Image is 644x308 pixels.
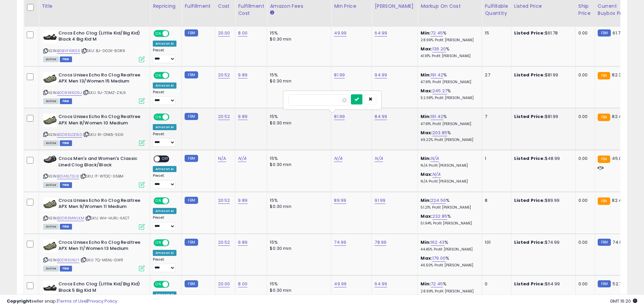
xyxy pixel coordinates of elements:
b: Listed Price: [514,281,545,287]
span: FBM [60,224,72,230]
small: FBM [185,239,198,246]
b: Listed Price: [514,155,545,162]
span: OFF [168,240,179,245]
a: N/A [334,155,342,162]
span: 45.01 [612,155,623,162]
div: Repricing [153,3,179,10]
span: ON [154,114,163,120]
div: Min Price [334,3,369,10]
div: Preset: [153,215,176,231]
div: 0.00 [578,156,590,162]
div: Fulfillment [185,3,212,10]
a: N/A [431,155,439,162]
div: ASIN: [43,197,145,229]
div: 0.00 [578,30,590,36]
div: % [421,30,477,43]
b: Min: [421,72,431,78]
a: 20.52 [218,239,230,246]
a: B0DR3LN1JY [57,257,79,263]
small: FBA [598,156,610,163]
span: ON [154,198,163,204]
div: $0.30 min [270,245,326,252]
div: Current Buybox Price [598,3,633,17]
a: 191.42 [431,113,443,120]
span: 52.71 [613,281,623,287]
span: 61.78 [613,30,623,36]
span: All listings currently available for purchase on Amazon [43,140,59,146]
small: FBM [185,29,198,37]
div: 15% [270,239,326,245]
img: 41cLoe8dumL._SL40_.jpg [43,114,57,127]
div: Preset: [153,173,176,189]
a: 49.99 [334,30,347,37]
b: Crocs Echo Clog (Little Kid/Big Kid) Black 4 Big Kid M [58,30,141,44]
a: 72.45 [431,30,443,37]
span: FBM [60,56,72,62]
span: 82.35 [612,72,624,78]
b: Max: [421,213,432,219]
small: FBM [185,71,198,78]
b: Min: [421,239,431,245]
div: 15% [270,114,326,120]
a: 91.99 [375,197,385,204]
span: | SKU: 8J-D02K-8DR9 [81,48,125,53]
span: All listings currently available for purchase on Amazon [43,98,59,104]
div: ASIN: [43,72,145,103]
div: % [421,114,477,126]
a: 232.85 [432,213,447,220]
small: FBA [598,114,610,121]
div: $81.99 [514,114,570,120]
a: 74.99 [334,239,346,246]
div: 15% [270,281,326,287]
div: 15% [270,72,326,78]
div: Fulfillable Quantity [485,3,508,17]
span: 2025-10-13 16:20 GMT [610,298,637,304]
a: 203.85 [432,129,447,136]
small: FBM [185,113,198,120]
p: 44.45% Profit [PERSON_NAME] [421,247,477,252]
span: | SKU: IT-WTDC-36BM [80,173,123,179]
img: 41cLoe8dumL._SL40_.jpg [43,72,57,86]
div: Cost [218,3,233,10]
div: Amazon AI [153,124,176,130]
a: 49.99 [334,281,347,287]
a: B0DR3LDD5D [57,132,82,138]
a: 89.99 [334,197,346,204]
p: 51.21% Profit [PERSON_NAME] [421,205,477,210]
small: FBA [598,72,610,79]
a: 136.20 [432,46,446,52]
a: B01A6LTSUK [57,173,79,179]
b: Min: [421,281,431,287]
a: 94.99 [375,72,387,78]
span: | SKU: WH-HURL-XAC7 [85,215,129,221]
a: B0DR3MWLKM [57,215,84,221]
a: N/A [375,155,383,162]
div: % [421,88,477,100]
a: Privacy Policy [88,298,117,304]
b: Min: [421,155,431,162]
small: FBM [598,29,611,37]
div: Preset: [153,90,176,105]
span: 82.47 [612,113,624,120]
div: $0.30 min [270,204,326,210]
p: 47.91% Profit [PERSON_NAME] [421,122,477,126]
div: 8 [485,197,506,204]
b: Min: [421,197,431,204]
span: | SKU: 9J-7DMZ-ZXL9 [83,90,126,95]
a: Terms of Use [58,298,87,304]
strong: Copyright [7,298,31,304]
a: 245.27 [432,88,447,94]
a: 20.52 [218,113,230,120]
div: $0.30 min [270,78,326,84]
span: OFF [168,30,179,36]
b: Listed Price: [514,197,545,204]
p: 46.50% Profit [PERSON_NAME] [421,263,477,268]
small: FBA [598,197,610,205]
p: 28.99% Profit [PERSON_NAME] [421,38,477,43]
a: 20.00 [218,281,230,287]
b: Crocs Unisex Echo Ro Clog Realtree APX Men 8/Women 10 Medium [58,114,141,128]
a: N/A [238,155,246,162]
div: 27 [485,72,506,78]
div: Amazon AI [153,82,176,89]
span: All listings currently available for purchase on Amazon [43,182,59,188]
